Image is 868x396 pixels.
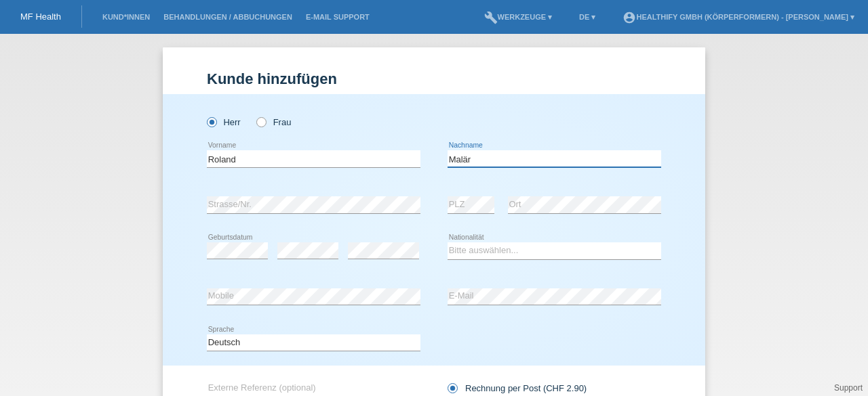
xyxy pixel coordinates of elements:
[834,383,863,393] a: Support
[20,12,61,22] a: MF Health
[207,117,216,126] input: Herr
[299,13,376,21] a: E-Mail Support
[623,11,636,24] i: account_circle
[477,13,559,21] a: buildWerkzeuge ▾
[256,117,265,126] input: Frau
[207,117,241,127] label: Herr
[616,13,861,21] a: account_circleHealthify GmbH (Körperformern) - [PERSON_NAME] ▾
[157,13,299,21] a: Behandlungen / Abbuchungen
[207,70,661,87] h1: Kunde hinzufügen
[96,13,157,21] a: Kund*innen
[448,383,587,393] label: Rechnung per Post (CHF 2.90)
[484,11,498,24] i: build
[572,13,602,21] a: DE ▾
[256,117,291,127] label: Frau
